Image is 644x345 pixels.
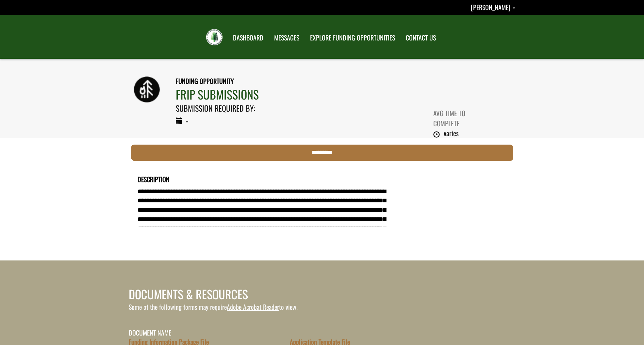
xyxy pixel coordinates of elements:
div: Funding Opportunity Details [136,167,508,254]
a: Adobe Acrobat Reader [227,302,279,312]
nav: Main Navigation [227,28,441,46]
div: varies [440,128,459,138]
a: CONTACT US [401,30,441,46]
a: Cori Klassen [471,2,515,12]
div: AVG TIME TO COMPLETE [433,108,488,128]
div: SUBMISSION REQUIRED BY: [176,102,295,114]
a: DASHBOARD [228,30,268,46]
div: FRIP Submissions [176,86,488,102]
div: - [182,114,189,128]
a: EXPLORE FUNDING OPPORTUNITIES [305,30,400,46]
span: [PERSON_NAME] [471,2,510,12]
label: Description [138,175,170,184]
div: funding opportunity [176,76,488,86]
a: MESSAGES [269,30,304,46]
img: WRP-1.png [134,76,160,102]
fieldset: DETAILS [136,167,508,234]
img: FRIAA Submissions Portal [206,29,223,45]
textarea: Description [138,186,392,227]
